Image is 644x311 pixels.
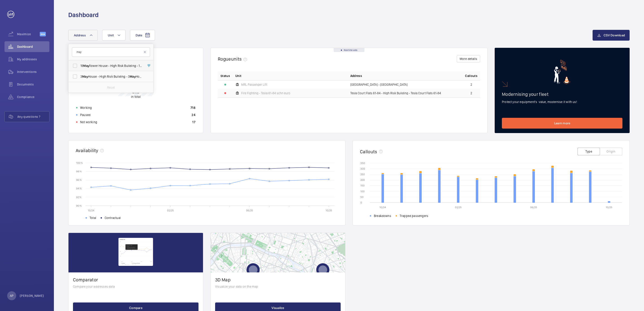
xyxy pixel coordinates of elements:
h2: Comparator [73,277,198,283]
span: Fire Fighting - Tesla 61-84 schn euro [241,92,290,95]
text: 06/25 [530,206,537,209]
span: Callouts [465,74,477,78]
span: 3 House - High Risk Building - 3 House, [GEOGRAPHIC_DATA] E3 2ZF [80,74,142,79]
p: Status [221,74,230,78]
span: MRL Passenger Lift [241,83,267,86]
text: 02/25 [455,206,462,209]
span: Unit [235,74,241,78]
text: 10/25 [606,206,612,209]
span: Address [350,74,362,78]
text: 10/24 [379,206,386,209]
p: Not working [80,120,97,124]
span: Contractual [105,216,121,220]
h2: 3D Map [215,277,341,283]
div: Real time data [334,48,364,52]
span: Interventions [17,70,49,74]
span: May [130,75,136,78]
text: 92 % [76,195,82,199]
span: CSV Download [604,33,625,37]
p: Protect your equipment's value, modernise it with us! [502,100,622,104]
span: 2 [470,92,472,95]
span: Dashboard [17,44,49,49]
p: AP [10,293,13,298]
button: Address [68,30,98,41]
img: marketing-card.svg [554,60,570,84]
p: Paused [80,113,90,117]
text: 100 [360,190,365,193]
p: Working [80,105,92,110]
text: 10/25 [326,209,332,212]
span: Maximize [17,32,40,36]
text: 94 % [76,187,82,190]
p: Compare your addresses data [73,284,198,289]
span: Documents [17,82,49,87]
button: CSV Download [593,30,630,41]
text: 06/25 [246,209,253,212]
text: 90 % [76,204,82,207]
span: Trapped passengers [400,214,428,218]
button: Date [130,30,155,41]
button: Unit [102,30,126,41]
span: May [83,64,89,68]
p: 718 [190,105,195,110]
h1: Dashboard [68,11,99,19]
span: Compliance [17,95,49,99]
span: units [231,56,249,62]
span: My addresses [17,57,49,61]
a: Learn more [502,118,622,129]
text: 96 % [76,178,82,182]
span: Breakdowns [374,214,391,218]
h2: Availability [76,148,98,153]
span: Tesla Court Flats 61-84 - High Risk Building - Tesla Court Flats 61-84 [350,92,441,95]
span: 19 flower House - High Risk Building - 19 [STREET_ADDRESS] [80,64,142,68]
span: Address [74,33,86,37]
span: [GEOGRAPHIC_DATA] - [GEOGRAPHIC_DATA] [350,83,408,86]
h2: Rogue [218,56,249,62]
h2: Callouts [360,149,377,154]
button: Type [578,148,600,155]
span: Any questions ? [17,114,49,119]
span: May [82,75,88,78]
span: Beta [40,32,46,36]
span: 2 [470,83,472,86]
text: 100 % [76,161,83,164]
text: 250 [360,173,365,176]
input: Search by address [72,47,150,57]
text: 300 [360,167,365,170]
text: 50 [360,195,364,199]
p: in total [128,90,143,99]
text: 350 [360,162,365,165]
p: [PERSON_NAME] [20,293,44,298]
h2: Modernising your fleet [502,91,622,97]
p: 24 [192,113,195,117]
text: 02/25 [167,209,174,212]
span: Total [90,216,96,220]
button: More details [457,55,480,62]
p: 17 [192,120,195,124]
span: Unit [108,33,114,37]
text: 150 [360,184,365,187]
p: Reset [107,85,115,90]
text: 0 [360,201,362,204]
text: 200 [360,178,365,182]
button: Origin [600,148,622,155]
p: Visualize your data on the map [215,284,341,289]
span: Date [136,33,142,37]
text: 10/24 [88,209,94,212]
text: 98 % [76,170,82,173]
